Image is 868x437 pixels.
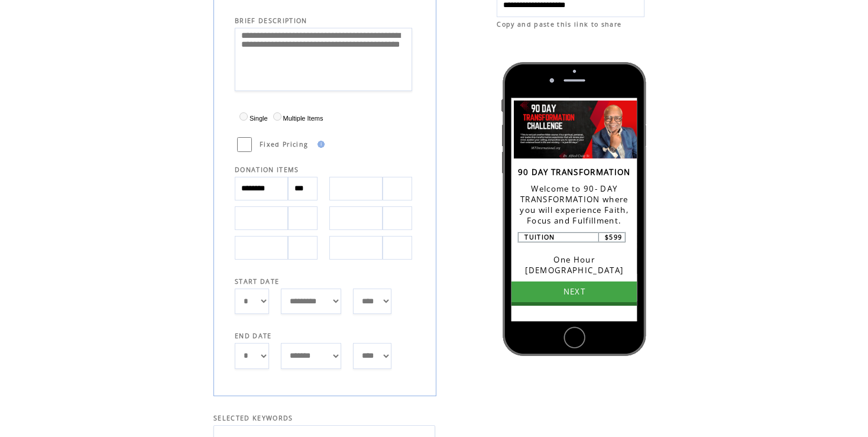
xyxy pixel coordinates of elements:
span: 90 DAY TRANSFORMATION [518,167,631,177]
span: BRIEF DESCRIPTION [235,17,307,25]
span: $599 [605,233,622,241]
span: One Hour [DEMOGRAPHIC_DATA] [525,254,623,276]
img: Loading [511,98,642,161]
span: Fixed Pricing [260,140,308,148]
input: Single [239,112,248,121]
a: NEXT [511,281,637,302]
span: END DATE [235,332,272,340]
label: Single [237,115,268,122]
input: Multiple Items [273,112,281,121]
label: Multiple Items [270,115,323,122]
span: Welcome to 90- DAY TRANSFORMATION where you will experience Faith, Focus and Fulfillment. [520,183,629,226]
span: Copy and paste this link to share [497,20,621,28]
span: TUITION [524,233,555,241]
span: SELECTED KEYWORDS [213,414,293,422]
img: help.gif [314,141,325,148]
span: START DATE [235,277,279,286]
span: DONATION ITEMS [235,166,299,174]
